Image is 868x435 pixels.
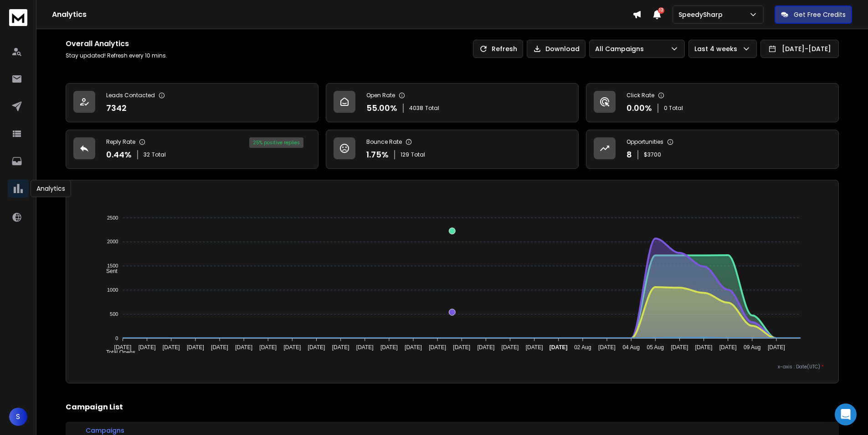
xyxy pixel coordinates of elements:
[366,92,395,99] p: Open Rate
[31,180,71,197] div: Analytics
[835,404,857,425] div: Open Intercom Messenger
[9,9,27,26] img: logo
[526,344,543,351] tspan: [DATE]
[144,151,150,158] span: 32
[187,344,204,351] tspan: [DATE]
[106,148,132,161] p: 0.44 %
[760,40,839,58] button: [DATE]-[DATE]
[259,344,277,351] tspan: [DATE]
[66,38,167,49] h1: Overall Analytics
[107,239,118,245] tspan: 2000
[99,349,135,356] span: Total Opens
[595,44,647,53] p: All Campaigns
[527,40,586,58] button: Download
[502,344,519,351] tspan: [DATE]
[664,105,683,112] p: 0 Total
[492,44,517,53] p: Refresh
[429,344,446,351] tspan: [DATE]
[477,344,494,351] tspan: [DATE]
[411,151,425,158] span: Total
[794,10,846,19] p: Get Free Credits
[308,344,325,351] tspan: [DATE]
[425,105,439,112] span: Total
[66,83,318,122] a: Leads Contacted7342
[586,83,839,122] a: Click Rate0.00%0 Total
[99,268,118,274] span: Sent
[249,137,303,148] div: 25 % positive replies
[110,311,118,317] tspan: 500
[550,344,568,351] tspan: [DATE]
[9,408,27,426] button: S
[356,344,374,351] tspan: [DATE]
[545,44,580,53] p: Download
[775,5,852,24] button: Get Free Credits
[366,102,397,115] p: 55.00 %
[401,151,409,158] span: 129
[283,344,301,351] tspan: [DATE]
[627,138,663,146] p: Opportunities
[453,344,470,351] tspan: [DATE]
[106,92,155,99] p: Leads Contacted
[152,151,166,158] span: Total
[163,344,180,351] tspan: [DATE]
[139,344,156,351] tspan: [DATE]
[107,263,118,268] tspan: 1500
[326,130,579,169] a: Bounce Rate1.75%129Total
[644,151,661,158] p: $ 3700
[366,138,402,146] p: Bounce Rate
[81,363,824,370] p: x-axis : Date(UTC)
[107,215,118,220] tspan: 2500
[332,344,349,351] tspan: [DATE]
[627,148,632,161] p: 8
[405,344,422,351] tspan: [DATE]
[586,130,839,169] a: Opportunities8$3700
[366,148,389,161] p: 1.75 %
[627,92,654,99] p: Click Rate
[106,102,127,115] p: 7342
[211,344,228,351] tspan: [DATE]
[66,52,167,59] p: Stay updated! Refresh every 10 mins.
[409,105,423,112] span: 4038
[473,40,523,58] button: Refresh
[106,138,135,146] p: Reply Rate
[115,335,118,341] tspan: 0
[647,344,664,351] tspan: 05 Aug
[235,344,252,351] tspan: [DATE]
[66,402,839,413] h2: Campaign List
[52,9,632,20] h1: Analytics
[623,344,640,351] tspan: 04 Aug
[66,130,318,169] a: Reply Rate0.44%32Total25% positive replies
[694,44,741,53] p: Last 4 weeks
[768,344,785,351] tspan: [DATE]
[627,102,652,115] p: 0.00 %
[744,344,760,351] tspan: 09 Aug
[326,83,579,122] a: Open Rate55.00%4038Total
[574,344,591,351] tspan: 02 Aug
[598,344,616,351] tspan: [DATE]
[114,344,131,351] tspan: [DATE]
[695,344,713,351] tspan: [DATE]
[380,344,398,351] tspan: [DATE]
[678,10,726,19] p: SpeedySharp
[107,287,118,293] tspan: 1000
[719,344,737,351] tspan: [DATE]
[658,7,664,14] span: 12
[671,344,688,351] tspan: [DATE]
